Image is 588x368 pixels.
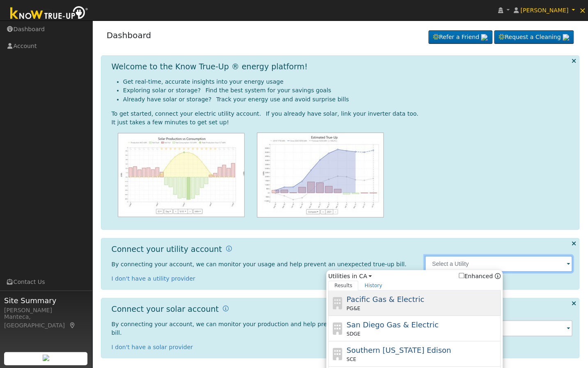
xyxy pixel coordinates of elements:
[459,272,501,281] span: Show enhanced providers
[112,245,222,254] h1: Connect your utility account
[494,30,574,44] a: Request a Cleaning
[112,321,408,336] span: By connecting your account, we can monitor your production and help prevent an unexpected true-up...
[112,304,219,314] h1: Connect your solar account
[563,34,569,41] img: retrieve
[358,281,388,290] a: History
[346,346,451,354] span: Southern [US_STATE] Edison
[481,34,487,41] img: retrieve
[112,344,193,350] a: I don't have a solar provider
[4,306,88,315] div: [PERSON_NAME]
[346,305,360,312] span: PG&E
[459,272,493,281] label: Enhanced
[123,95,573,104] li: Already have solar or storage? Track your energy use and avoid surprise bills
[4,295,88,306] span: Site Summary
[579,5,586,15] span: ×
[328,272,501,281] span: Utilities in
[43,354,49,361] img: retrieve
[428,30,492,44] a: Refer a Friend
[69,322,76,329] a: Map
[112,110,573,118] div: To get started, connect your electric utility account. If you already have solar, link your inver...
[495,273,501,279] a: Enhanced Providers
[123,86,573,95] li: Exploring solar or storage? Find the best system for your savings goals
[107,30,151,40] a: Dashboard
[4,313,88,330] div: Manteca, [GEOGRAPHIC_DATA]
[459,273,464,278] input: Enhanced
[328,281,359,290] a: Results
[346,320,438,329] span: San Diego Gas & Electric
[425,256,573,272] input: Select a Utility
[520,7,568,14] span: [PERSON_NAME]
[6,5,92,23] img: Know True-Up
[112,275,195,282] a: I don't have a utility provider
[112,261,407,267] span: By connecting your account, we can monitor your usage and help prevent an unexpected true-up bill.
[112,62,308,71] h1: Welcome to the Know True-Up ® energy platform!
[123,78,573,86] li: Get real-time, accurate insights into your energy usage
[112,118,573,127] div: It just takes a few minutes to get set up!
[359,272,372,281] a: CA
[346,330,360,338] span: SDGE
[346,295,424,304] span: Pacific Gas & Electric
[346,356,356,363] span: SCE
